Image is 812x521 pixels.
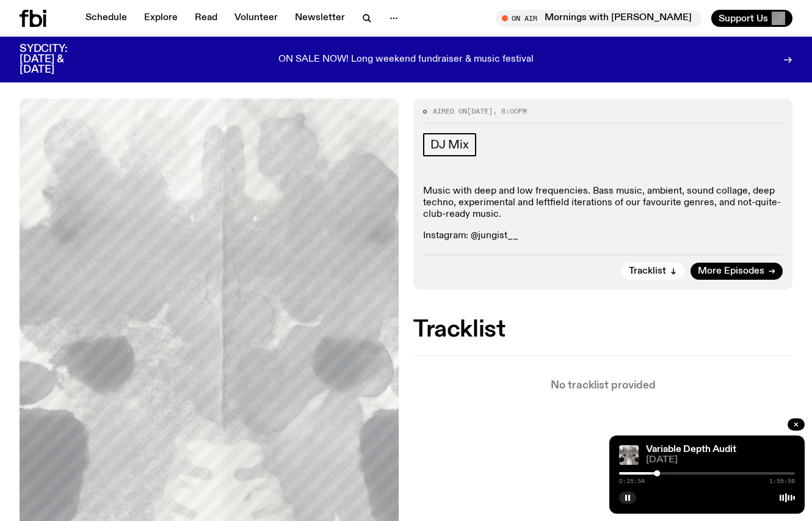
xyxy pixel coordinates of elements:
[423,230,783,242] p: Instagram: @jungist__
[646,456,795,465] span: [DATE]
[619,445,639,465] img: A black and white Rorschach
[622,263,684,280] button: Tracklist
[278,54,534,65] p: ON SALE NOW! Long weekend fundraiser & music festival
[20,29,206,84] span: [DATE]
[433,106,467,116] span: Aired on
[78,10,134,27] a: Schedule
[288,10,352,27] a: Newsletter
[493,106,527,116] span: , 8:00pm
[496,10,701,27] button: On AirMornings with [PERSON_NAME]
[413,381,792,391] p: No tracklist provided
[423,186,783,221] p: Music with deep and low frequencies. Bass music, ambient, sound collage, deep techno, experimenta...
[769,478,795,484] span: 1:59:58
[711,10,792,27] button: Support Us
[423,133,476,156] a: DJ Mix
[137,10,185,27] a: Explore
[629,267,666,276] span: Tracklist
[698,267,764,276] span: More Episodes
[467,106,493,116] span: [DATE]
[413,319,792,341] h2: Tracklist
[691,263,783,280] a: More Episodes
[187,10,225,27] a: Read
[20,44,98,75] h3: SYDCITY: [DATE] & [DATE]
[619,478,645,484] span: 0:25:54
[430,138,469,151] span: DJ Mix
[719,13,768,24] span: Support Us
[646,445,736,454] a: Variable Depth Audit
[227,10,285,27] a: Volunteer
